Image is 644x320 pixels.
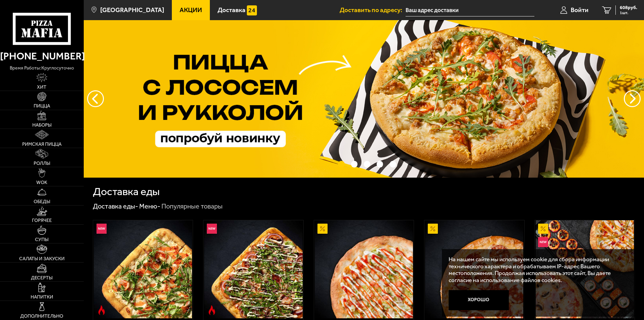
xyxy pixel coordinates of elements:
span: Доставка [218,7,245,13]
img: Новинка [207,224,217,234]
a: Меню- [139,202,160,210]
span: Обеды [34,199,50,204]
button: точки переключения [377,161,383,167]
span: Десерты [31,276,52,280]
span: Войти [571,7,589,13]
h1: Доставка еды [93,186,160,197]
img: Акционный [538,224,548,234]
a: АкционныйПепперони 25 см (толстое с сыром) [424,220,524,318]
span: 608 руб. [620,5,637,10]
a: НовинкаОстрое блюдоРимская с креветками [93,220,193,318]
span: Хит [37,85,46,90]
a: АкционныйАль-Шам 25 см (тонкое тесто) [314,220,414,318]
span: Супы [35,237,48,242]
img: Акционный [317,224,328,234]
img: Всё включено [536,220,634,318]
span: Салаты и закуски [19,257,65,261]
input: Ваш адрес доставки [406,4,534,16]
span: Римская пицца [22,142,62,147]
div: Популярные товары [161,202,223,211]
img: Острое блюдо [97,305,107,315]
button: точки переключения [351,161,357,167]
span: Напитки [31,295,53,300]
img: Новинка [97,224,107,234]
button: точки переключения [364,161,370,167]
a: АкционныйНовинкаВсё включено [535,220,635,318]
span: Дополнительно [20,314,63,319]
button: Хорошо [449,290,509,310]
a: НовинкаОстрое блюдоРимская с мясным ассорти [203,220,303,318]
span: Акции [180,7,202,13]
button: точки переключения [390,161,396,167]
img: Пепперони 25 см (толстое с сыром) [425,220,523,318]
button: следующий [87,90,104,107]
p: На нашем сайте мы используем cookie для сбора информации технического характера и обрабатываем IP... [449,256,624,284]
a: Доставка еды- [93,202,138,210]
span: WOK [36,180,47,185]
span: 1 шт. [620,11,637,15]
span: Наборы [32,123,51,128]
img: 15daf4d41897b9f0e9f617042186c801.svg [247,5,257,15]
img: Акционный [428,224,438,234]
span: Роллы [34,161,50,166]
span: Доставить по адресу: [340,7,406,13]
img: Аль-Шам 25 см (тонкое тесто) [315,220,413,318]
img: Острое блюдо [207,305,217,315]
span: [GEOGRAPHIC_DATA] [100,7,164,13]
button: предыдущий [624,90,641,107]
img: Римская с креветками [94,220,192,318]
img: Римская с мясным ассорти [204,220,302,318]
span: Пицца [34,104,50,108]
button: точки переключения [338,161,344,167]
img: Новинка [538,237,548,247]
span: Горячее [32,218,52,223]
